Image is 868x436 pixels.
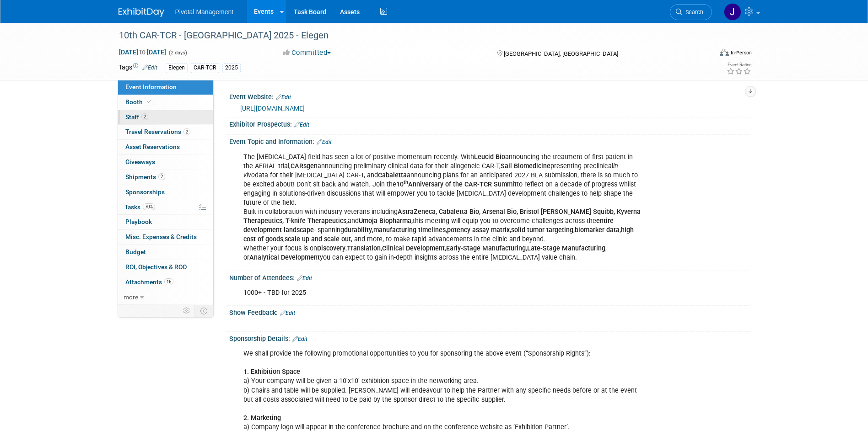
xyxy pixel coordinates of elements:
span: Budget [125,248,146,255]
b: Sail Biomedicine [501,162,550,170]
a: Search [670,4,712,20]
b: Clinical Development [382,245,445,252]
b: scale up and scale out [285,235,351,243]
span: Booth [125,98,153,106]
b: , [436,208,437,216]
a: Travel Reservations2 [118,125,213,139]
a: Misc. Expenses & Credits [118,230,213,245]
a: Sponsorships [118,185,213,200]
b: Leucid Bio [474,153,505,161]
div: In-Person [730,49,752,56]
a: Shipments2 [118,170,213,185]
span: Pivotal Management [175,8,234,16]
b: , [614,208,615,216]
a: Playbook [118,215,213,229]
a: Giveaways [118,155,213,170]
b: Translation [347,245,381,252]
a: Edit [280,310,295,316]
span: Travel Reservations [125,128,190,135]
b: AstraZeneca [398,208,436,216]
b: durability [344,226,372,234]
div: 10th CAR-TCR - [GEOGRAPHIC_DATA] 2025 - Elegen [116,27,698,44]
span: 2 [158,173,165,180]
b: 2. Marketing [243,414,281,422]
b: potency assay matrix [447,226,510,234]
div: The [MEDICAL_DATA] field has seen a lot of positive momentum recently. With announcing the treatm... [237,148,649,267]
a: Edit [317,139,332,145]
span: 2 [183,128,190,135]
img: ExhibitDay [119,8,164,17]
i: Booth reservation complete [147,99,151,104]
span: ROI, Objectives & ROO [125,263,187,271]
b: Arsenal Bio [482,208,517,216]
a: ROI, Objectives & ROO [118,260,213,275]
b: 1. Exhibition Space [243,368,300,376]
b: , [411,217,413,225]
div: Sponsorship Details: [229,332,750,344]
a: Attachments16 [118,275,213,290]
span: Misc. Expenses & Credits [125,233,197,240]
td: Tags [119,63,157,73]
a: Edit [292,336,307,342]
div: Event Format [658,48,752,61]
b: Early-Stage Manufacturing [446,245,526,252]
a: Edit [294,122,309,128]
a: Edit [142,64,157,71]
b: , [282,217,284,225]
span: Sponsorships [125,188,165,196]
span: Tasks [124,203,155,211]
a: Tasks70% [118,200,213,215]
div: CAR-TCR [191,63,219,73]
b: , [517,208,518,216]
div: Exhibitor Prospectus: [229,117,750,129]
a: Staff2 [118,110,213,125]
b: 10 Anniversary of the CAR-TCR Summit [396,181,517,188]
span: Event Information [125,83,177,90]
img: Jessica Gatton [724,3,741,21]
a: Edit [276,94,291,101]
a: more [118,290,213,305]
div: 1000+ - TBD for 2025 [237,284,649,302]
div: 2025 [222,63,241,73]
span: Shipments [125,173,165,181]
b: T-knife Therapeutics [286,217,346,225]
td: Personalize Event Tab Strip [179,305,195,317]
b: Cabaletta Bio [439,208,479,216]
a: Event Information [118,80,213,95]
b: , [346,217,348,225]
a: Booth [118,95,213,110]
span: Giveaways [125,158,155,165]
a: Edit [297,275,312,282]
b: Discovery [317,245,345,252]
div: Elegen [166,63,188,73]
b: manufacturing timelines [373,226,446,234]
span: more [124,293,138,301]
span: 16 [164,278,173,285]
span: Playbook [125,218,152,225]
span: 2 [141,113,148,120]
span: [DATE] [DATE] [119,48,167,56]
b: , [479,208,480,216]
b: Umoja Biopharma [359,217,411,225]
span: Attachments [125,278,173,286]
span: [GEOGRAPHIC_DATA], [GEOGRAPHIC_DATA] [504,50,618,57]
span: 70% [143,203,155,210]
div: Number of Attendees: [229,271,750,283]
div: Show Feedback: [229,306,750,318]
div: Event Website: [229,90,750,102]
div: Event Topic and Information: [229,135,750,147]
span: Search [682,9,703,16]
a: Asset Reservations [118,140,213,154]
i: in vivo [243,162,618,179]
b: Bristol [PERSON_NAME] Squibb [520,208,614,216]
a: [URL][DOMAIN_NAME] [240,105,305,112]
b: Late-Stage Manufacturing [527,245,605,252]
b: Analytical Development [249,254,320,261]
span: (2 days) [168,50,187,56]
button: Committed [280,48,334,58]
b: biomarker data [575,226,620,234]
sup: th [404,179,408,185]
span: Asset Reservations [125,143,180,150]
span: to [138,48,147,56]
b: CARsgen [291,162,318,170]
